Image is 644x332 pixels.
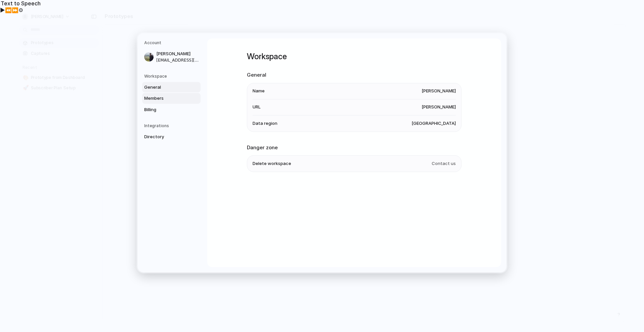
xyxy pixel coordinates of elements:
[253,120,277,127] span: Data region
[422,104,456,110] span: [PERSON_NAME]
[412,120,456,127] span: [GEOGRAPHIC_DATA]
[142,132,201,142] a: Directory
[142,93,201,104] a: Members
[144,106,187,113] span: Billing
[144,40,201,46] h5: Account
[253,104,261,110] span: URL
[432,160,456,167] span: Contact us
[422,88,456,94] span: [PERSON_NAME]
[142,82,201,92] a: General
[156,51,199,57] span: [PERSON_NAME]
[144,123,201,129] h5: Integrations
[247,144,462,151] h2: Danger zone
[144,73,201,79] h5: Workspace
[142,104,201,115] a: Billing
[142,49,201,65] a: [PERSON_NAME][EMAIL_ADDRESS][DOMAIN_NAME]
[156,57,199,63] span: [EMAIL_ADDRESS][DOMAIN_NAME]
[253,88,265,94] span: Name
[247,51,462,63] h1: Workspace
[247,71,462,79] h2: General
[144,134,187,140] span: Directory
[144,84,187,90] span: General
[144,95,187,102] span: Members
[253,160,291,167] span: Delete workspace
